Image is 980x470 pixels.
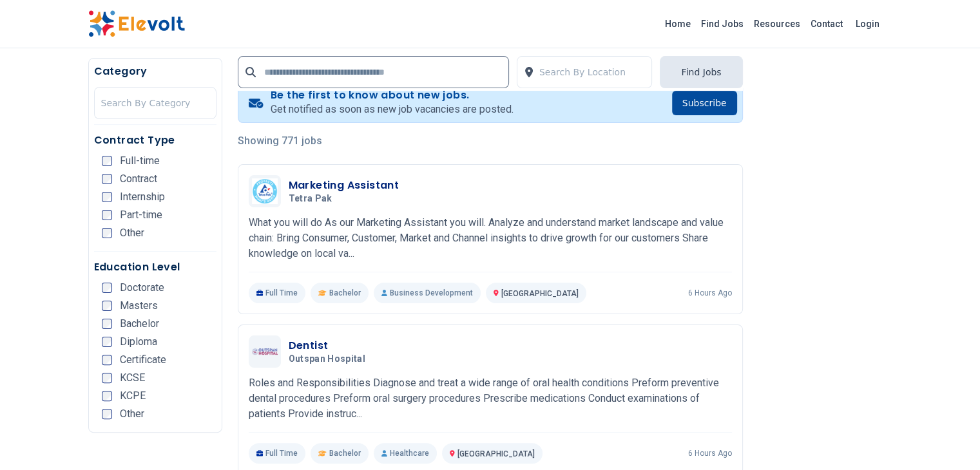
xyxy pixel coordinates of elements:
button: Subscribe [672,91,737,115]
span: Masters [120,301,158,311]
p: Business Development [374,283,481,303]
h5: Education Level [94,259,216,275]
input: Full-time [102,156,112,166]
p: Full Time [249,443,306,464]
input: Other [102,228,112,238]
p: Roles and Responsibilities Diagnose and treat a wide range of oral health conditions Preform prev... [249,375,732,422]
span: Bachelor [329,448,361,458]
p: Full Time [249,283,306,303]
p: 6 hours ago [688,288,732,298]
img: Tetra Pak [252,178,278,204]
span: Bachelor [120,319,159,329]
input: Certificate [102,355,112,365]
span: KCSE [120,373,145,383]
span: Other [120,409,144,419]
a: Outspan HospitalDentistOutspan HospitalRoles and Responsibilities Diagnose and treat a wide range... [249,335,732,464]
a: Resources [749,14,805,34]
p: Showing 771 jobs [238,133,743,149]
span: Part-time [120,210,162,220]
span: Certificate [120,355,166,365]
a: Login [848,11,887,37]
h5: Category [94,64,216,79]
button: Find Jobs [660,56,742,88]
p: What you will do As our Marketing Assistant you will. Analyze and understand market landscape and... [249,215,732,261]
a: Contact [805,14,848,34]
input: Contract [102,174,112,184]
span: Tetra Pak [289,193,332,205]
a: Home [660,14,696,34]
span: Bachelor [329,288,361,298]
input: Doctorate [102,283,112,293]
input: Other [102,409,112,419]
input: KCSE [102,373,112,383]
a: Find Jobs [696,14,749,34]
h3: Marketing Assistant [289,178,399,193]
p: Healthcare [374,443,437,464]
p: Get notified as soon as new job vacancies are posted. [271,102,514,117]
img: Outspan Hospital [252,348,278,355]
h4: Be the first to know about new jobs. [271,89,514,102]
span: Other [120,228,144,238]
input: Diploma [102,337,112,347]
a: Tetra PakMarketing AssistantTetra PakWhat you will do As our Marketing Assistant you will. Analyz... [249,175,732,303]
iframe: Advertisement [758,82,918,468]
input: Masters [102,301,112,311]
span: [GEOGRAPHIC_DATA] [457,449,535,458]
input: KCPE [102,391,112,401]
input: Bachelor [102,319,112,329]
span: Contract [120,174,157,184]
span: Outspan Hospital [289,353,366,365]
input: Internship [102,192,112,202]
input: Part-time [102,210,112,220]
span: Diploma [120,337,157,347]
h5: Contract Type [94,133,216,148]
span: Doctorate [120,283,164,293]
span: Full-time [120,156,160,166]
h3: Dentist [289,338,371,353]
span: [GEOGRAPHIC_DATA] [501,289,579,298]
img: Elevolt [88,10,185,37]
iframe: Chat Widget [916,408,980,470]
span: KCPE [120,391,146,401]
p: 6 hours ago [688,448,732,458]
span: Internship [120,192,165,202]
